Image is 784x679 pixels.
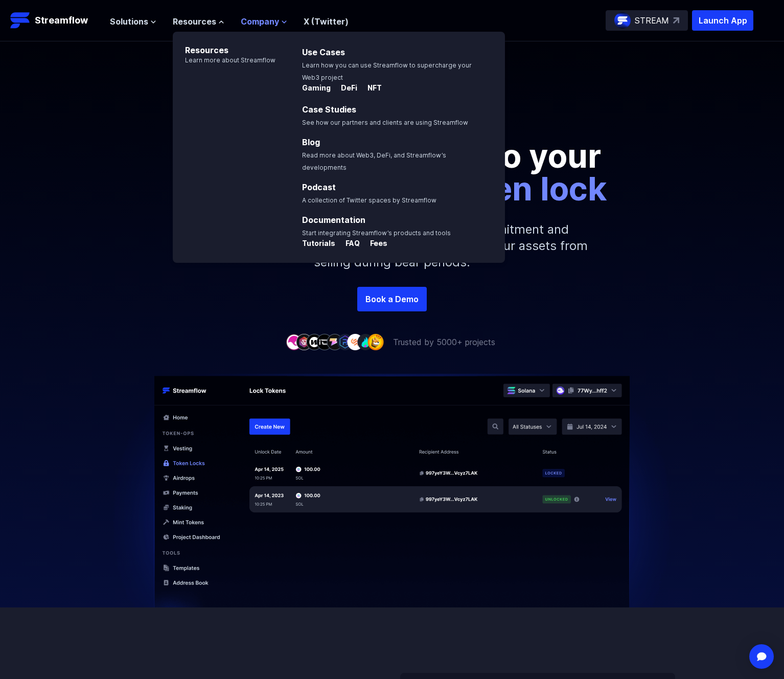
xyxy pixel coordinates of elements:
[173,15,216,28] span: Resources
[302,239,337,250] a: Tutorials
[692,10,753,31] button: Launch App
[302,151,446,171] span: Read more about Web3, DeFi, and Streamflow’s developments
[302,238,335,248] p: Tutorials
[347,334,363,350] img: company-7
[173,56,275,64] p: Learn more about Streamflow
[302,47,345,57] a: Use Cases
[306,334,322,350] img: company-3
[393,336,495,348] p: Trusted by 5000+ projects
[337,238,360,248] p: FAQ
[172,205,612,287] p: Lock your liquidity pool (LP) tokens to show commitment and transparency to your community or jus...
[109,107,675,123] p: Secure your crypto assets
[10,10,31,31] img: Streamflow Logo
[749,644,774,669] div: Open Intercom Messenger
[296,334,312,350] img: company-2
[357,287,427,311] a: Book a Demo
[333,83,357,93] p: DeFi
[302,104,356,115] a: Case Studies
[367,334,384,350] img: company-9
[173,32,275,56] p: Resources
[362,238,387,248] p: Fees
[359,84,382,94] a: NFT
[110,15,156,28] button: Solutions
[327,334,343,350] img: company-5
[286,334,302,350] img: company-1
[614,12,631,29] img: streamflow-logo-circle.png
[241,15,287,28] button: Company
[162,140,622,205] p: Show commitment to your community with
[101,374,683,633] img: Hero Image
[442,169,607,208] span: token lock
[337,334,353,350] img: company-6
[302,61,472,81] span: Learn how you can use Streamflow to supercharge your Web3 project
[302,83,331,93] p: Gaming
[173,15,224,28] button: Resources
[302,229,451,237] span: Start integrating Streamflow’s products and tools
[333,84,359,94] a: DeFi
[673,17,679,24] img: top-right-arrow.svg
[302,137,320,147] a: Blog
[302,196,436,204] span: A collection of Twitter spaces by Streamflow
[359,83,382,93] p: NFT
[357,334,374,350] img: company-8
[606,10,688,31] a: STREAM
[302,215,365,225] a: Documentation
[337,239,362,250] a: FAQ
[241,15,279,28] span: Company
[302,182,336,192] a: Podcast
[316,334,333,350] img: company-4
[10,10,100,31] a: Streamflow
[635,14,669,27] p: STREAM
[304,16,349,27] a: X (Twitter)
[302,119,468,126] span: See how our partners and clients are using Streamflow
[302,84,333,94] a: Gaming
[35,13,88,28] p: Streamflow
[110,15,148,28] span: Solutions
[362,239,387,250] a: Fees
